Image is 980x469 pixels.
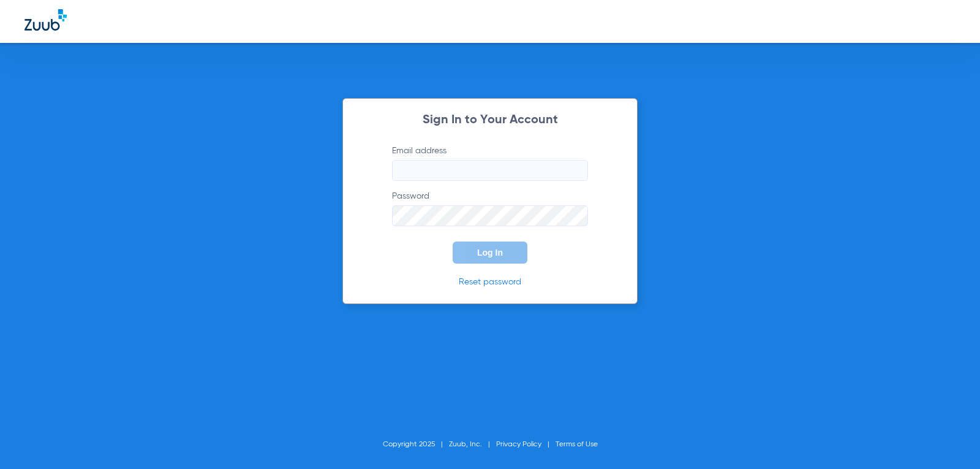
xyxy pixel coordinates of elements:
[477,248,503,257] span: Log In
[392,190,588,226] label: Password
[556,441,598,448] a: Terms of Use
[392,160,588,181] input: Email address
[449,438,496,451] li: Zuub, Inc.
[392,205,588,226] input: Password
[392,145,588,181] label: Email address
[453,242,527,264] button: Log In
[459,278,521,286] a: Reset password
[24,9,67,31] img: Zuub Logo
[383,438,449,451] li: Copyright 2025
[374,114,606,126] h2: Sign In to Your Account
[496,441,541,448] a: Privacy Policy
